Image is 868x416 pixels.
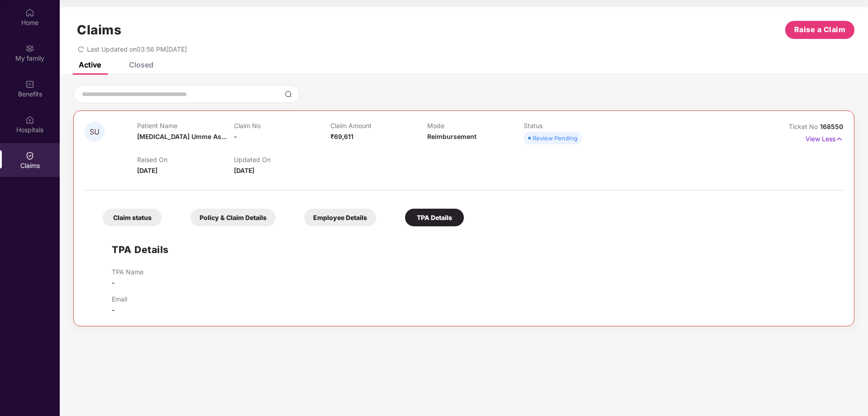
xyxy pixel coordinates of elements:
span: [MEDICAL_DATA] Umme As... [137,133,227,140]
span: ₹69,611 [330,133,353,140]
div: Employee Details [304,209,376,226]
span: [DATE] [137,167,157,174]
p: View Less [806,132,843,144]
span: Last Updated on 03:56 PM[DATE] [87,45,187,53]
div: Claim status [103,209,162,226]
p: TPA Name [112,268,143,276]
span: - [112,279,115,287]
span: Raise a Claim [794,24,846,35]
span: - [112,306,115,314]
p: Updated On [234,156,330,163]
img: svg+xml;base64,PHN2ZyBpZD0iSG9zcGl0YWxzIiB4bWxucz0iaHR0cDovL3d3dy53My5vcmcvMjAwMC9zdmciIHdpZHRoPS... [25,115,34,124]
span: 168550 [820,123,843,130]
span: [DATE] [234,167,254,174]
h1: TPA Details [112,242,169,257]
p: Mode [427,122,524,129]
span: Reimbursement [427,133,477,140]
p: Patient Name [137,122,234,129]
img: svg+xml;base64,PHN2ZyBpZD0iQmVuZWZpdHMiIHhtbG5zPSJodHRwOi8vd3d3LnczLm9yZy8yMDAwL3N2ZyIgd2lkdGg9Ij... [25,80,34,89]
span: - [234,133,237,140]
p: Email [112,295,127,303]
span: Ticket No [789,123,820,130]
img: svg+xml;base64,PHN2ZyB4bWxucz0iaHR0cDovL3d3dy53My5vcmcvMjAwMC9zdmciIHdpZHRoPSIxNyIgaGVpZ2h0PSIxNy... [835,134,843,144]
p: Raised On [137,156,234,163]
span: redo [78,45,84,53]
h1: Claims [77,22,121,38]
div: TPA Details [405,209,464,226]
p: Claim Amount [330,122,427,129]
p: Claim No [234,122,330,129]
span: SU [90,128,100,136]
div: Policy & Claim Details [191,209,276,226]
img: svg+xml;base64,PHN2ZyBpZD0iQ2xhaW0iIHhtbG5zPSJodHRwOi8vd3d3LnczLm9yZy8yMDAwL3N2ZyIgd2lkdGg9IjIwIi... [25,151,34,160]
div: Active [79,60,101,69]
div: Closed [129,60,153,69]
p: Status [524,122,620,129]
button: Raise a Claim [785,21,854,39]
img: svg+xml;base64,PHN2ZyBpZD0iSG9tZSIgeG1sbnM9Imh0dHA6Ly93d3cudzMub3JnLzIwMDAvc3ZnIiB3aWR0aD0iMjAiIG... [25,8,34,17]
img: svg+xml;base64,PHN2ZyBpZD0iU2VhcmNoLTMyeDMyIiB4bWxucz0iaHR0cDovL3d3dy53My5vcmcvMjAwMC9zdmciIHdpZH... [285,91,292,98]
div: Review Pending [533,134,577,143]
img: svg+xml;base64,PHN2ZyB3aWR0aD0iMjAiIGhlaWdodD0iMjAiIHZpZXdCb3g9IjAgMCAyMCAyMCIgZmlsbD0ibm9uZSIgeG... [25,44,34,53]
